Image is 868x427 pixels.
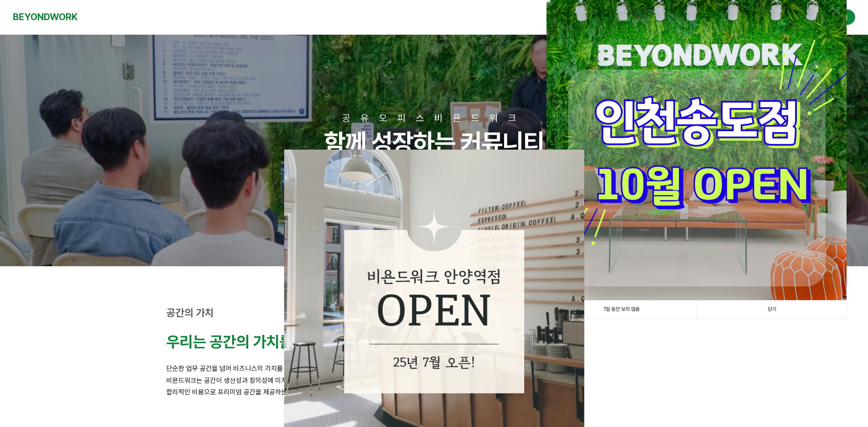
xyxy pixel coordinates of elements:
[697,301,847,318] a: 닫기
[166,307,214,319] strong: 공간의 가치
[166,333,353,351] strong: 우리는 공간의 가치를 높입니다.
[166,375,702,386] p: 비욘드워크는 공간이 생산성과 창의성에 미치는 영향을 잘 알고 있습니다.
[547,301,697,318] a: 1일 동안 보지 않음
[13,9,78,25] a: BEYONDWORK
[166,386,702,398] p: 합리적인 비용으로 프리미엄 공간을 제공하는 것이 비욘드워크의 철학입니다.
[166,363,702,374] p: 단순한 업무 공간을 넘어 비즈니스의 가치를 높이는 영감의 공간을 만듭니다.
